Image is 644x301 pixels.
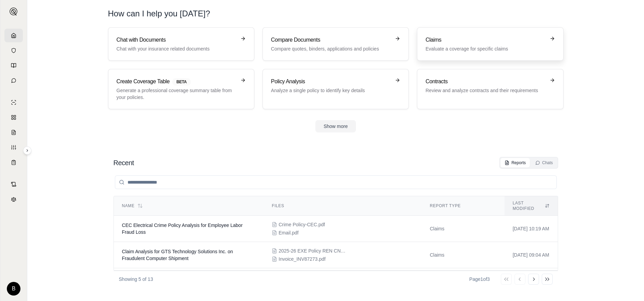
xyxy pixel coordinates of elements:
[4,96,23,109] a: Single Policy
[119,276,153,283] p: Showing 5 of 13
[7,282,20,296] div: B
[263,27,409,61] a: Compare DocumentsCompare quotes, binders, applications and policies
[279,221,325,228] span: Crime Policy-CEC.pdf
[23,146,31,155] button: Expand sidebar
[422,196,505,216] th: Report Type
[4,126,23,139] a: Claim Coverage
[505,160,526,166] div: Reports
[122,203,256,209] div: Name
[505,216,558,242] td: [DATE] 10:19 AM
[425,87,545,94] p: Review and analyze contracts and their requirements
[4,177,23,191] a: Contract Analysis
[469,276,490,283] div: Page 1 of 3
[271,36,391,44] h3: Compare Documents
[279,229,298,236] span: Email.pdf
[425,36,545,44] h3: Claims
[271,77,391,86] h3: Policy Analysis
[271,87,391,94] p: Analyze a single policy to identify key details
[4,156,23,169] a: Coverage Table
[4,74,23,87] a: Chat
[531,158,557,168] button: Chats
[4,59,23,72] a: Prompt Library
[263,69,409,109] a: Policy AnalysisAnalyze a single policy to identify key details
[264,196,421,216] th: Files
[114,158,134,168] h2: Recent
[417,27,563,61] a: ClaimsEvaluate a coverage for specific claims
[505,242,558,268] td: [DATE] 09:04 AM
[4,192,23,206] a: Legal Search Engine
[4,111,23,124] a: Policy Comparisons
[172,78,191,86] span: BETA
[117,45,236,52] p: Chat with your insurance related documents
[315,120,356,132] button: Show more
[4,29,23,42] a: Home
[271,45,391,52] p: Compare quotes, binders, applications and policies
[422,268,505,295] td: Claims
[108,27,254,61] a: Chat with DocumentsChat with your insurance related documents
[108,69,254,109] a: Create Coverage TableBETAGenerate a professional coverage summary table from your policies.
[117,87,236,101] p: Generate a professional coverage summary table from your policies.
[422,242,505,268] td: Claims
[500,158,530,168] button: Reports
[425,77,545,86] h3: Contracts
[422,216,505,242] td: Claims
[122,223,243,235] span: CEC Electrical Crime Policy Analysis for Employee Labor Fraud Loss
[425,45,545,52] p: Evaluate a coverage for specific claims
[4,44,23,57] a: Documents Vault
[117,77,236,86] h3: Create Coverage Table
[505,268,558,295] td: [DATE] 03:37 PM
[4,141,23,154] a: Custom Report
[108,8,564,19] h1: How can I help you [DATE]?
[122,249,233,261] span: Claim Analysis for GTS Technology Solutions Inc. on Fraudulent Computer Shipment
[279,247,347,254] span: 2025-26 EXE Policy REN CNA.PDF
[10,8,18,16] img: Expand sidebar
[7,5,20,18] button: Expand sidebar
[279,256,326,262] span: Invoice_INV87273.pdf
[117,36,236,44] h3: Chat with Documents
[513,200,550,211] div: Last modified
[417,69,563,109] a: ContractsReview and analyze contracts and their requirements
[535,160,553,166] div: Chats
